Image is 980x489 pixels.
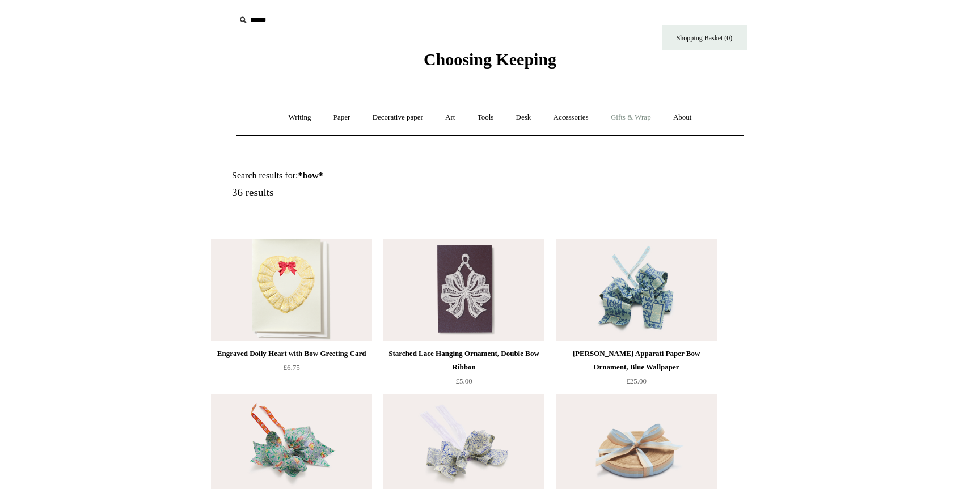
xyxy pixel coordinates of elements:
a: Choosing Keeping [424,59,556,67]
a: Art [435,103,465,133]
h1: Search results for: [232,170,503,181]
a: Scanlon Apparati Paper Bow Ornament, Blue Wallpaper Scanlon Apparati Paper Bow Ornament, Blue Wal... [556,239,717,341]
span: £25.00 [626,377,647,385]
a: Writing [278,103,322,133]
a: Starched Lace Hanging Ornament, Double Bow Ribbon £5.00 [383,347,544,393]
div: Engraved Doily Heart with Bow Greeting Card [214,347,369,360]
a: About [663,103,702,133]
span: Choosing Keeping [424,50,556,69]
a: Paper [323,103,361,133]
h5: 36 results [232,186,503,199]
div: [PERSON_NAME] Apparati Paper Bow Ornament, Blue Wallpaper [559,347,714,374]
a: Gifts & Wrap [601,103,661,133]
a: Tools [467,103,504,133]
a: Shopping Basket (0) [662,25,747,50]
span: £5.00 [455,377,472,385]
div: Starched Lace Hanging Ornament, Double Bow Ribbon [386,347,542,374]
a: Decorative paper [362,103,433,133]
span: £6.75 [283,363,299,372]
a: Engraved Doily Heart with Bow Greeting Card £6.75 [211,347,372,393]
a: Desk [506,103,542,133]
img: Engraved Doily Heart with Bow Greeting Card [211,239,372,341]
a: Engraved Doily Heart with Bow Greeting Card Engraved Doily Heart with Bow Greeting Card [211,239,372,341]
a: Accessories [543,103,599,133]
a: Starched Lace Hanging Ornament, Double Bow Ribbon Starched Lace Hanging Ornament, Double Bow Ribbon [383,239,544,341]
img: Starched Lace Hanging Ornament, Double Bow Ribbon [383,239,544,341]
a: [PERSON_NAME] Apparati Paper Bow Ornament, Blue Wallpaper £25.00 [556,347,717,393]
img: Scanlon Apparati Paper Bow Ornament, Blue Wallpaper [556,239,717,341]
